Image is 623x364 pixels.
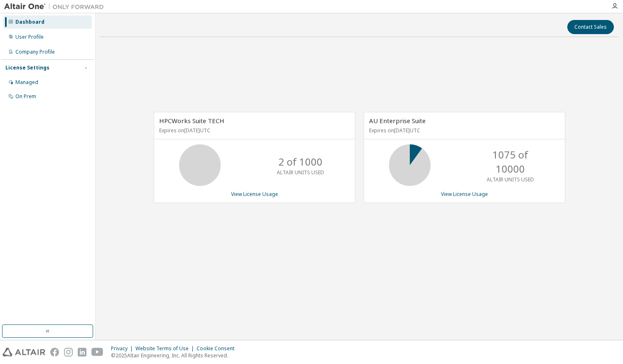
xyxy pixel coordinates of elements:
img: facebook.svg [50,348,59,357]
div: Managed [15,79,38,86]
p: ALTAIR UNITS USED [277,169,324,176]
a: View License Usage [441,191,488,198]
a: View License Usage [231,191,278,198]
p: ALTAIR UNITS USED [487,176,534,183]
img: youtube.svg [91,348,103,357]
span: HPCWorks Suite TECH [159,116,224,125]
div: Privacy [111,345,135,352]
p: 1075 of 10000 [477,148,544,176]
button: Contact Sales [567,20,614,34]
span: AU Enterprise Suite [369,116,426,125]
div: Company Profile [15,49,55,55]
p: 2 of 1000 [278,155,323,169]
div: User Profile [15,34,44,40]
p: Expires on [DATE] UTC [159,127,348,134]
img: altair_logo.svg [2,348,45,357]
div: Cookie Consent [197,345,239,352]
div: On Prem [15,93,36,100]
p: © 2025 Altair Engineering, Inc. All Rights Reserved. [111,352,239,359]
img: linkedin.svg [78,348,86,357]
p: Expires on [DATE] UTC [369,127,558,134]
img: instagram.svg [64,348,73,357]
div: Dashboard [15,19,44,25]
div: License Settings [5,64,49,71]
div: Website Terms of Use [135,345,197,352]
img: Altair One [4,2,108,11]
